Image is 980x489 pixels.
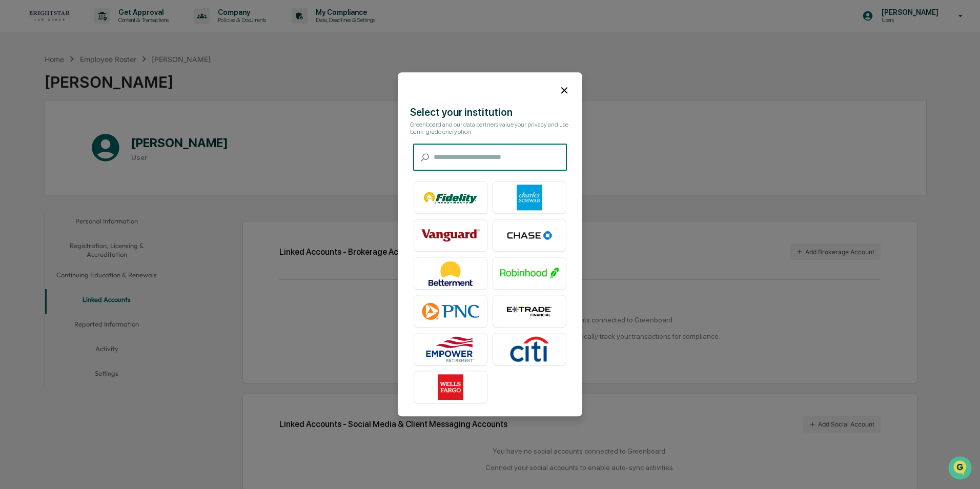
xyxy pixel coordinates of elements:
[35,89,130,97] div: We're available if you need us!
[421,223,480,249] img: Vanguard
[85,129,127,139] span: Attestations
[410,121,570,136] div: Greenboard and our data partners value your privacy and use bank-grade encryption
[6,145,69,163] a: 🔎Data Lookup
[10,130,18,138] div: 🖐️
[500,337,559,362] img: Citibank
[421,299,480,324] img: PNC
[421,261,480,287] img: Betterment
[410,107,570,119] div: Select your institution
[35,78,168,89] div: Start new chat
[421,375,480,400] img: Wells Fargo
[421,337,480,362] img: Empower Retirement
[6,125,70,144] a: 🖐️Preclearance
[500,223,559,249] img: Chase
[10,150,18,158] div: 🔎
[174,81,187,94] button: Start new chat
[10,78,29,97] img: 1746055101610-c473b297-6a78-478c-a979-82029cc54cd1
[10,22,187,38] p: How can we help?
[500,299,559,324] img: E*TRADE
[102,174,124,181] span: Pylon
[21,149,65,159] span: Data Lookup
[947,455,975,483] iframe: Open customer support
[421,185,480,211] img: Fidelity Investments
[74,130,83,138] div: 🗄️
[70,125,131,144] a: 🗄️Attestations
[500,185,559,211] img: Charles Schwab
[72,173,124,181] a: Powered byPylon
[500,261,559,287] img: Robinhood
[21,129,66,139] span: Preclearance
